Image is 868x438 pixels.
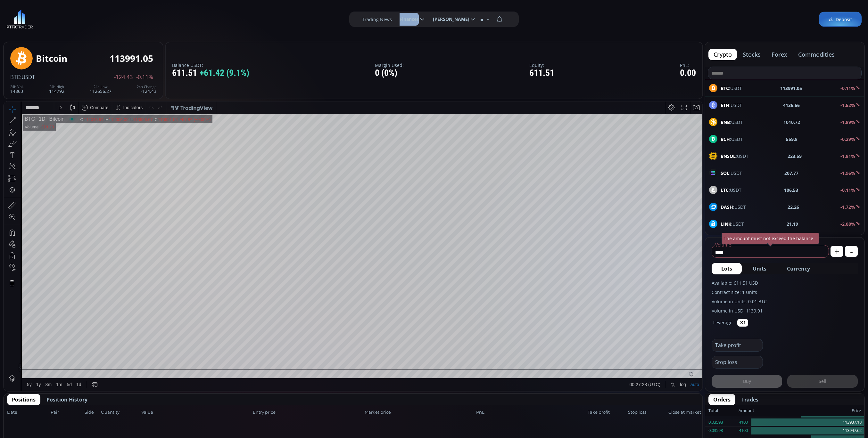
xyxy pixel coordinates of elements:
[49,85,64,93] div: 114792
[31,15,41,20] div: 1D
[708,418,723,426] div: 0.03598
[721,102,742,109] span: :USDT
[120,4,139,9] div: Indicators
[10,85,24,89] div: 24h Vol.
[624,277,659,289] button: 00:27:28 (UTC)
[46,396,87,403] span: Position History
[21,15,31,20] div: BTC
[7,394,40,405] button: Positions
[42,280,48,286] div: 3m
[787,221,798,227] b: 21.19
[708,426,723,435] div: 0.03598
[10,73,20,81] span: BTC
[114,74,133,80] span: -124.43
[784,170,798,176] b: 207.77
[712,263,742,274] button: Lots
[754,407,861,415] div: Price
[41,15,61,20] div: Bitcoin
[54,4,58,9] div: D
[777,263,820,274] button: Currency
[375,68,404,78] div: 0 (0%)
[375,63,404,68] label: Margin Used:
[721,153,748,159] span: :USDT
[172,68,249,78] div: 611.51
[793,49,840,60] button: commodities
[7,409,49,416] span: Date
[200,68,249,78] span: +61.42 (9.1%)
[588,409,626,416] span: Take profit
[708,407,739,415] div: Total
[37,23,50,28] div: 218.23
[136,74,153,80] span: -0.11%
[845,246,858,257] button: -
[840,153,855,159] b: -1.81%
[32,280,37,286] div: 1y
[721,136,743,142] span: :USDT
[15,262,18,271] div: Hide Drawings Toolbar
[6,10,33,29] img: LOGO
[529,63,554,68] label: Equity:
[712,307,858,314] label: Volume in USD: 1139.91
[721,170,729,176] b: SOL
[23,280,28,286] div: 5y
[840,102,855,108] b: -1.52%
[783,119,800,126] b: 1010.72
[65,15,71,20] div: Market open
[90,85,112,93] div: 112656.27
[753,265,766,272] span: Units
[680,63,696,68] label: PnL:
[722,233,819,244] div: The amount must not exceed the balance
[783,102,800,109] b: 4136.66
[743,263,776,274] button: Units
[86,4,105,9] div: Compare
[365,409,474,416] span: Market price
[713,319,734,326] label: Leverage:
[428,13,469,26] span: [PERSON_NAME]
[721,187,729,193] b: LTC
[738,49,766,60] button: stocks
[626,280,657,286] span: 00:27:28 (UTC)
[737,319,748,327] button: ✕1
[102,16,105,20] div: H
[712,280,858,286] label: Available: 611.51 USD
[6,85,11,92] div: 
[840,221,855,227] b: -2.08%
[721,170,742,176] span: :USDT
[49,85,64,89] div: 24h High
[253,409,362,416] span: Entry price
[176,16,207,20] div: −57.87 (−0.05%)
[85,409,99,416] span: Side
[751,418,864,427] div: 113937.18
[86,277,96,289] div: Go to
[72,280,78,286] div: 1d
[687,280,695,286] div: auto
[788,204,799,210] b: 22.26
[105,16,124,20] div: 114308.00
[708,49,737,60] button: crypto
[788,153,802,159] b: 223.59
[737,394,763,405] button: Trades
[36,53,67,63] div: Bitcoin
[721,153,736,159] b: BNSOL
[684,277,698,289] div: Toggle Auto Scale
[51,409,83,416] span: Pair
[395,13,419,26] span: Finances
[137,85,156,89] div: 24h Change
[712,298,858,305] label: Volume in Units: 0.01 BTC
[721,119,743,126] span: :USDT
[52,280,58,286] div: 1m
[665,277,674,289] div: Toggle Percentage
[80,16,100,20] div: 114048.94
[63,280,68,286] div: 5d
[766,49,792,60] button: forex
[90,85,112,89] div: 24h Low
[721,102,729,108] b: ETH
[141,409,251,416] span: Value
[787,265,810,272] span: Currency
[840,170,855,176] b: -1.96%
[154,16,174,20] div: 113991.06
[721,221,731,227] b: LINK
[529,68,554,78] div: 611.51
[831,246,843,257] button: +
